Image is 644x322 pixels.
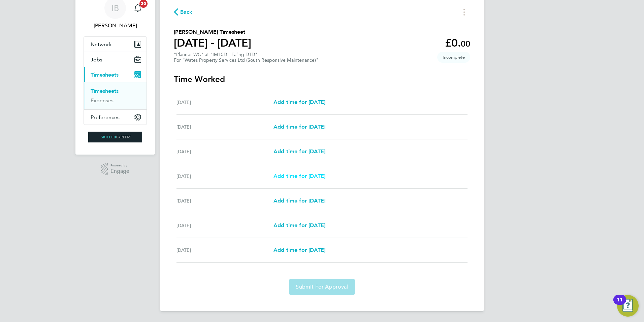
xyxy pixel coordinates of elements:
a: Expenses [91,97,114,104]
div: [DATE] [176,123,273,131]
span: Add time for [DATE] [273,173,325,179]
a: Powered byEngage [101,163,130,176]
span: Preferences [91,114,120,120]
span: Network [91,41,112,48]
a: Add time for [DATE] [273,221,325,230]
span: Back [180,8,193,16]
span: Add time for [DATE] [273,148,325,155]
span: Jobs [91,56,102,63]
span: Add time for [DATE] [273,222,325,229]
button: Back [174,8,193,16]
a: Add time for [DATE] [273,197,325,205]
a: Add time for [DATE] [273,172,325,180]
div: [DATE] [176,147,273,156]
button: Jobs [84,52,147,67]
span: Add time for [DATE] [273,124,325,130]
span: Isabelle Blackhall [84,22,147,30]
a: Go to home page [84,132,147,142]
button: Network [84,37,147,52]
span: IB [111,4,119,12]
div: [DATE] [176,197,273,205]
button: Open Resource Center, 11 new notifications [617,295,639,317]
div: "Planner WC" at "IM15D - Ealing DTD" [174,52,318,63]
button: Timesheets Menu [458,7,470,17]
div: [DATE] [176,98,273,106]
span: Add time for [DATE] [273,197,325,204]
a: Add time for [DATE] [273,98,325,106]
span: This timesheet is Incomplete. [437,52,470,63]
div: 11 [617,300,623,308]
span: Powered by [110,163,129,168]
a: Add time for [DATE] [273,123,325,131]
button: Timesheets [84,67,147,82]
img: skilledcareers-logo-retina.png [88,132,142,142]
span: Add time for [DATE] [273,247,325,253]
div: For "Wates Property Services Ltd (South Responsive Maintenance)" [174,57,318,63]
span: Timesheets [91,72,119,78]
h1: [DATE] - [DATE] [174,36,251,50]
button: Preferences [84,110,147,125]
h2: [PERSON_NAME] Timesheet [174,28,251,36]
app-decimal: £0. [445,36,470,49]
span: Add time for [DATE] [273,99,325,105]
a: Timesheets [91,88,119,94]
span: Engage [110,168,129,174]
div: Timesheets [84,82,147,109]
a: Add time for [DATE] [273,147,325,156]
div: [DATE] [176,172,273,180]
div: [DATE] [176,221,273,230]
a: Add time for [DATE] [273,246,325,254]
span: 00 [461,39,470,49]
h3: Time Worked [174,74,470,85]
div: [DATE] [176,246,273,254]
